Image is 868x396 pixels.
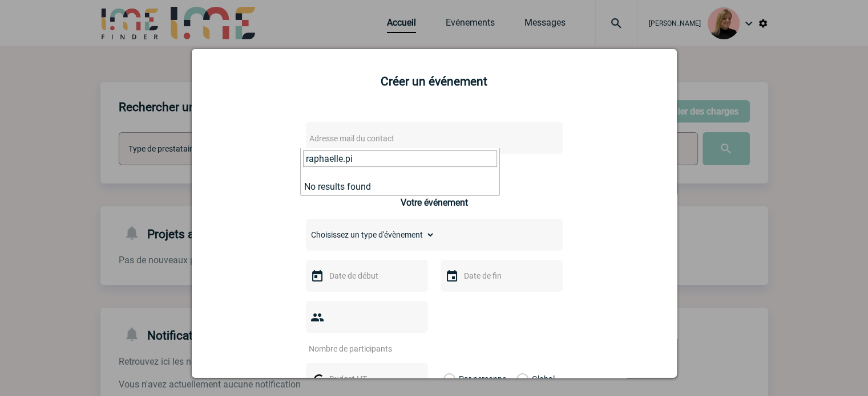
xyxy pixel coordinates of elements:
input: Nombre de participants [306,341,413,356]
input: Date de début [326,268,405,283]
span: Adresse mail du contact [309,134,394,143]
input: Budget HT [326,371,405,386]
input: Date de fin [461,268,540,283]
label: Par personne [443,363,456,395]
label: Global [516,363,524,395]
li: No results found [301,178,499,195]
h2: Créer un événement [206,75,663,88]
h3: Votre événement [401,197,468,208]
